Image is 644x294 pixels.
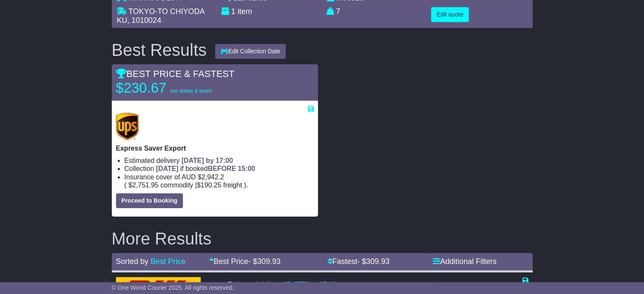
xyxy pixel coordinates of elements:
span: if booked [156,165,255,172]
span: 7 [336,7,340,16]
span: | [195,181,197,189]
span: 1 [231,7,235,16]
span: Sorted by [116,257,149,266]
span: , 1010024 [127,16,161,25]
button: Edit quote [431,7,469,22]
li: Estimated delivery [124,157,314,165]
h2: More Results [112,229,533,248]
div: Best Results [108,41,211,59]
span: 15:00 [238,165,255,172]
span: [DATE] by 17:00 [182,157,233,164]
span: item [238,7,252,16]
a: Best Price [151,257,185,266]
span: 2,751.95 [132,181,158,189]
span: 309.93 [366,257,390,266]
span: BEFORE [208,165,236,172]
span: BEST PRICE & FASTEST [116,69,235,79]
span: Insurance cover of AUD $ [124,173,224,181]
p: Express Saver Export [116,144,314,152]
span: Commodity [160,181,193,189]
span: TOKYO-TO CHIYODA KU [117,7,205,25]
span: [DATE] by 17:00 [285,281,337,288]
span: © One World Courier 2025. All rights reserved. [112,284,234,291]
span: Freight [223,181,242,189]
a: Fastest- $309.93 [328,257,390,266]
li: Collection [124,165,314,173]
p: $230.67 [116,80,222,96]
span: 190.25 [201,181,221,189]
span: ( ). [124,181,248,189]
li: Estimated delivery [228,280,423,289]
span: exc duties & taxes [170,88,211,94]
span: - $ [357,257,390,266]
span: [DATE] [156,165,178,172]
button: Edit Collection Date [215,44,286,59]
span: $ $ [127,181,244,189]
button: Proceed to Booking [116,193,183,208]
a: Best Price- $309.93 [209,257,281,266]
span: 2,942.2 [202,173,224,181]
span: 309.93 [257,257,281,266]
img: UPS (new): Express Saver Export [116,113,139,140]
span: - $ [249,257,281,266]
a: Additional Filters [433,257,497,266]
